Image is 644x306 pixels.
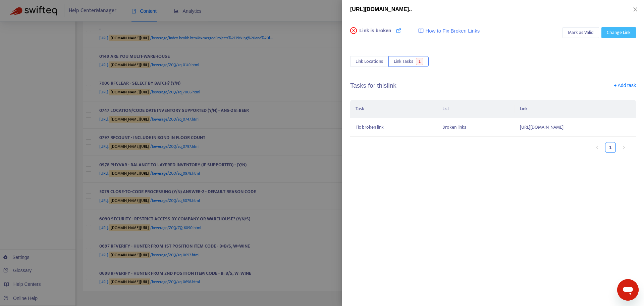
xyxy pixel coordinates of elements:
button: Mark as Valid [562,27,599,38]
a: How to Fix Broken Links [418,27,480,35]
button: right [619,142,629,153]
th: List [437,100,514,118]
button: Link Locations [350,56,388,67]
td: Fix broken link [350,118,437,137]
th: Task [350,100,437,118]
button: Link Tasks1 [388,56,429,67]
span: How to Fix Broken Links [425,27,480,35]
li: Next Page [619,142,629,153]
span: Link is broken [360,27,391,41]
span: close [633,7,638,12]
button: Close [631,6,640,13]
span: [URL][DOMAIN_NAME].. [350,6,412,12]
img: image-link [418,28,424,34]
span: 1 [416,58,424,65]
iframe: Button to launch messaging window [617,279,639,301]
a: 1 [605,142,615,152]
span: Link Locations [356,58,383,65]
span: Change Link [607,29,631,36]
td: Broken links [437,118,514,137]
li: Previous Page [592,142,602,153]
h5: Tasks for this link [350,82,396,90]
span: Mark as Valid [568,29,594,36]
span: Link Tasks [394,58,413,65]
span: left [595,145,599,149]
td: [URL][DOMAIN_NAME] [515,118,636,137]
button: left [592,142,602,153]
button: Change Link [601,27,636,38]
span: close-circle [350,27,357,34]
li: 1 [605,142,616,153]
span: right [622,145,626,149]
a: + Add task [614,82,636,92]
th: Link [515,100,636,118]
